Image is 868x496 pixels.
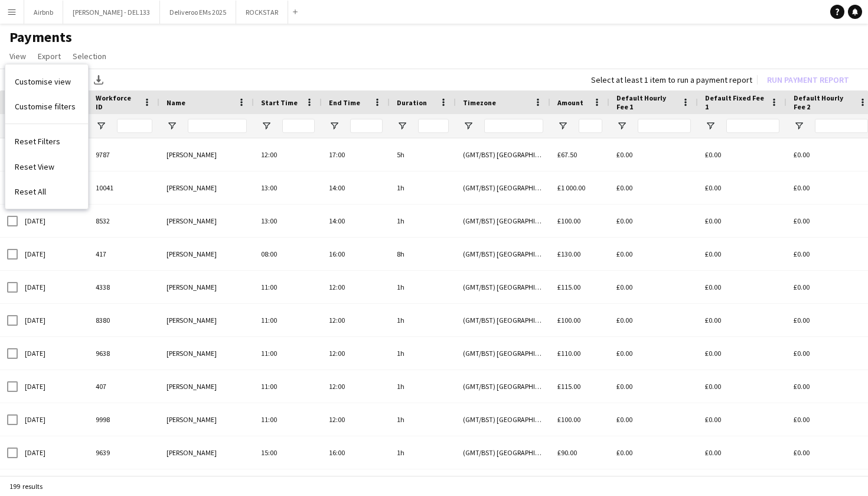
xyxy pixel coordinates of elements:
div: 12:00 [322,370,390,403]
div: 17:00 [322,138,390,171]
a: Customise view [5,69,88,94]
span: Reset All [15,186,46,197]
div: 11:00 [254,337,322,369]
span: Amount [557,98,583,107]
input: Start Time Filter Input [282,119,315,133]
input: Default Hourly Fee 1 Filter Input [638,119,691,133]
div: 12:00 [322,271,390,303]
div: £0.00 [609,337,698,369]
div: 16:00 [322,238,390,270]
div: (GMT/BST) [GEOGRAPHIC_DATA] [456,138,550,171]
span: Start Time [261,98,298,107]
span: [PERSON_NAME] [167,150,217,159]
span: £115.00 [557,382,580,391]
div: £0.00 [609,403,698,436]
div: 417 [89,238,159,270]
input: Workforce ID Filter Input [117,119,152,133]
div: 5h [390,138,456,171]
div: £0.00 [609,271,698,303]
div: (GMT/BST) [GEOGRAPHIC_DATA] [456,436,550,469]
div: 4338 [89,271,159,303]
div: (GMT/BST) [GEOGRAPHIC_DATA] [456,205,550,237]
div: £0.00 [609,238,698,270]
div: Select at least 1 item to run a payment report [591,74,752,85]
span: [PERSON_NAME] [167,183,217,192]
button: [PERSON_NAME] - DEL133 [63,1,160,24]
div: 407 [89,370,159,403]
div: 8380 [89,304,159,336]
button: Open Filter Menu [616,121,627,131]
a: Customise filters [5,94,88,119]
span: Selection [73,51,106,61]
div: 1h [390,205,456,237]
a: View [5,48,31,64]
div: 13:00 [254,171,322,204]
button: Deliveroo EMs 2025 [160,1,236,24]
button: Open Filter Menu [96,121,106,131]
div: 16:00 [322,436,390,469]
div: [DATE] [18,403,89,436]
button: Airbnb [24,1,63,24]
div: 1h [390,370,456,403]
div: 14:00 [322,205,390,237]
div: 1h [390,171,456,204]
span: Default Hourly Fee 1 [616,93,677,111]
input: Name Filter Input [188,119,247,133]
span: Default Fixed Fee 1 [705,93,765,111]
div: £0.00 [609,370,698,403]
a: Reset Filters [5,129,88,154]
div: [DATE] [18,205,89,237]
a: Export [33,48,66,64]
span: Duration [397,98,427,107]
div: £0.00 [609,304,698,336]
div: 1h [390,271,456,303]
div: £0.00 [698,171,787,204]
div: 13:00 [254,205,322,237]
div: £0.00 [698,205,787,237]
div: £0.00 [609,171,698,204]
input: End Time Filter Input [350,119,383,133]
a: Reset All [5,179,88,204]
div: (GMT/BST) [GEOGRAPHIC_DATA] [456,304,550,336]
div: 9639 [89,436,159,469]
span: Export [38,51,61,61]
span: Customise view [15,76,71,87]
div: 9998 [89,403,159,436]
div: [DATE] [18,238,89,270]
span: £130.00 [557,249,580,258]
div: [DATE] [18,304,89,336]
button: Open Filter Menu [557,121,568,131]
input: Timezone Filter Input [484,119,543,133]
div: 12:00 [322,304,390,336]
div: 08:00 [254,238,322,270]
div: £0.00 [698,304,787,336]
button: Open Filter Menu [794,121,804,131]
div: [DATE] [18,370,89,403]
button: Open Filter Menu [167,121,177,131]
div: (GMT/BST) [GEOGRAPHIC_DATA] [456,238,550,270]
span: [PERSON_NAME] [167,249,217,258]
div: 8h [390,238,456,270]
div: (GMT/BST) [GEOGRAPHIC_DATA] [456,370,550,403]
div: 12:00 [322,403,390,436]
span: End Time [329,98,360,107]
div: 9638 [89,337,159,369]
div: £0.00 [609,138,698,171]
div: 8532 [89,205,159,237]
div: 14:00 [322,171,390,204]
div: 1h [390,436,456,469]
div: £0.00 [698,403,787,436]
span: £115.00 [557,283,580,291]
div: £0.00 [609,436,698,469]
span: [PERSON_NAME] [167,216,217,225]
span: £100.00 [557,216,580,225]
button: Open Filter Menu [705,121,716,131]
div: £0.00 [698,271,787,303]
span: [PERSON_NAME] [167,415,217,424]
div: 12:00 [322,337,390,369]
span: [PERSON_NAME] [167,349,217,358]
div: £0.00 [698,337,787,369]
div: £0.00 [698,238,787,270]
span: Workforce ID [96,93,138,111]
span: Reset Filters [15,136,60,147]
